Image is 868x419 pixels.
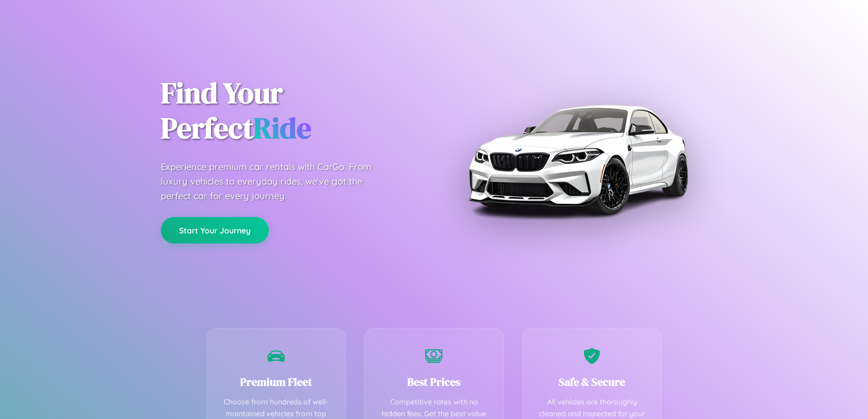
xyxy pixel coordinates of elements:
[221,374,332,389] h3: Premium Fleet
[161,76,421,146] h1: Find Your Perfect
[536,374,648,389] h3: Safe & Secure
[161,160,389,203] p: Experience premium car rentals with CarGo. From luxury vehicles to everyday rides, we've got the ...
[378,374,490,389] h3: Best Prices
[464,46,692,274] img: Premium BMW car rental vehicle
[161,217,269,243] button: Start Your Journey
[253,108,311,148] span: Ride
